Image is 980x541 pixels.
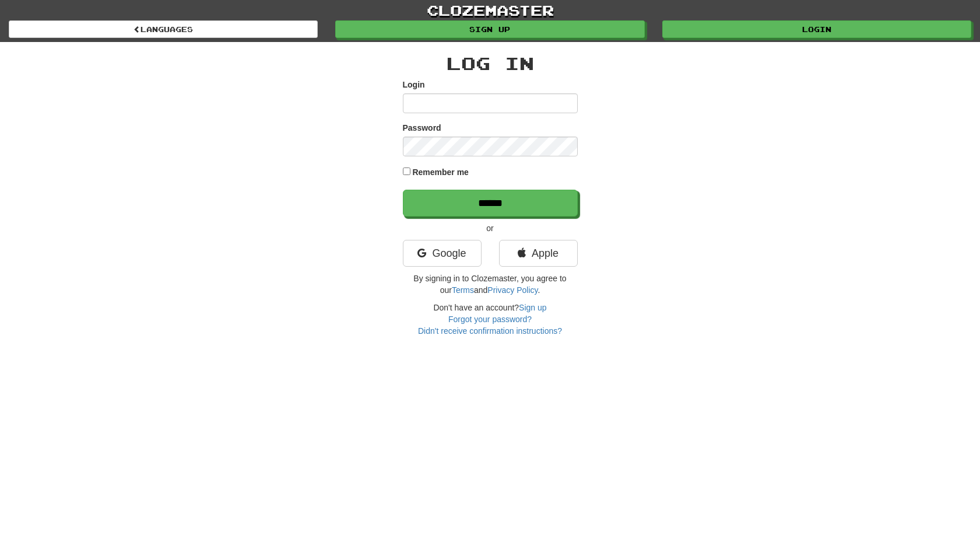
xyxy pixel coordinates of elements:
a: Google [403,240,482,267]
a: Forgot your password? [448,315,532,324]
p: By signing in to Clozemaster, you agree to our and . [403,273,578,296]
p: or [403,222,578,234]
a: Languages [9,20,318,38]
a: Sign up [519,303,546,312]
a: Apple [499,240,578,267]
a: Terms [452,285,474,295]
a: Didn't receive confirmation instructions? [418,326,562,336]
label: Remember me [412,166,469,178]
h2: Log In [403,54,578,73]
a: Privacy Policy [487,285,538,295]
a: Login [662,20,971,38]
label: Password [403,122,441,134]
label: Login [403,79,425,90]
div: Don't have an account? [403,302,578,337]
a: Sign up [335,20,644,38]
